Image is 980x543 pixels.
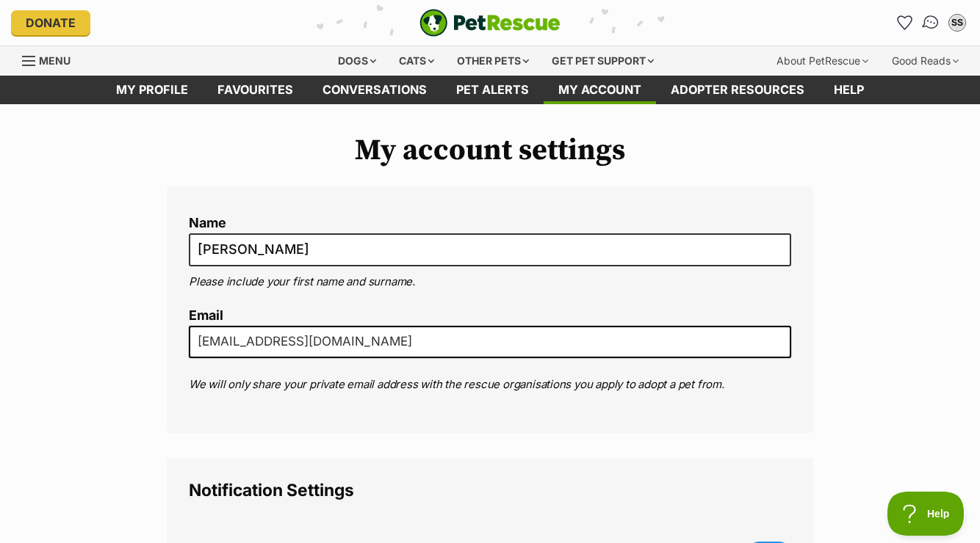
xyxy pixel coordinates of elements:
[887,492,965,536] iframe: Help Scout Beacon - Open
[766,46,879,76] div: About PetRescue
[544,76,656,104] a: My account
[22,46,81,73] a: Menu
[594,26,619,39] span: Open
[419,9,561,37] a: PetRescue
[189,274,791,291] p: Please include your first name and surname.
[656,76,819,104] a: Adopter resources
[916,7,946,37] a: Conversations
[189,308,791,324] label: Email
[950,15,965,30] div: SS
[819,76,879,104] a: Help
[101,76,203,104] a: My profile
[419,9,561,37] img: logo-e224e6f780fb5917bec1dbf3a21bbac754714ae5b6737aabdf751b685950b380.svg
[12,15,526,37] div: sharmans.net.au
[945,11,969,34] button: My account
[893,11,969,34] ul: Account quick links
[39,54,71,67] span: Menu
[921,13,941,32] img: chat-41dd97257d64d25036548639549fe6c8038ab92f7586957e7f3b1b290dea8141.svg
[893,11,916,34] a: Favourites
[189,216,791,231] label: Name
[549,21,678,45] a: Open
[167,134,813,167] h1: My account settings
[11,10,90,35] a: Donate
[882,46,969,76] div: Good Reads
[189,481,791,500] legend: Notification Settings
[541,46,664,76] div: Get pet support
[12,38,522,51] a: Process Serving. Skip Tracing. Legal Support. Background Screening. Call us now for quote. [DOMAI...
[447,46,539,76] div: Other pets
[308,76,442,104] a: conversations
[328,46,386,76] div: Dogs
[189,376,791,393] p: We will only share your private email address with the rescue organisations you apply to adopt a ...
[203,76,308,104] a: Favourites
[389,46,444,76] div: Cats
[442,76,544,104] a: Pet alerts
[12,15,206,35] a: Sharmans Investigations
